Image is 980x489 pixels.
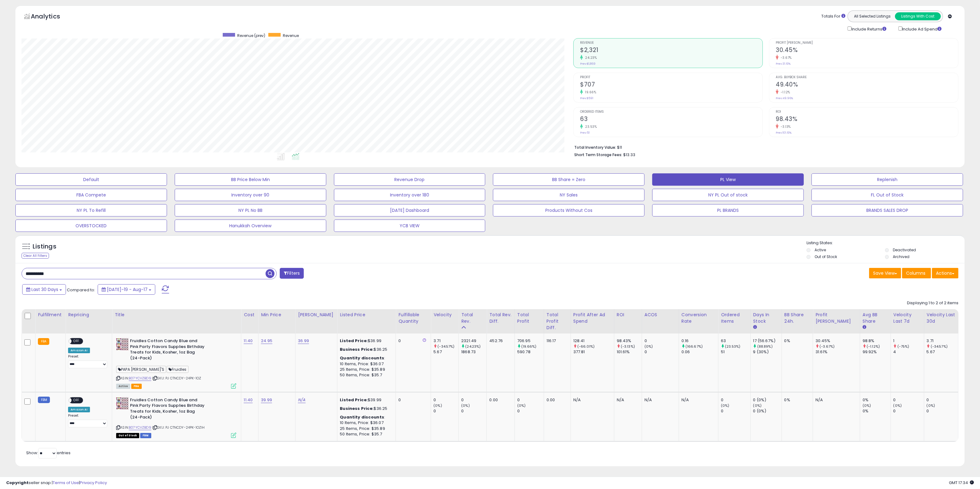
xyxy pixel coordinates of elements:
[493,173,645,186] button: BB Share = Zero
[927,349,958,355] div: 5.67
[68,312,109,318] div: Repricing
[15,189,167,201] button: FBA Compete
[244,338,253,344] a: 11.40
[779,90,790,95] small: -1.12%
[261,312,293,318] div: Min Price
[547,397,566,403] div: 0.00
[617,397,637,403] div: N/A
[776,46,958,55] h2: 30.45%
[98,284,155,295] button: [DATE]-19 - Aug-17
[902,268,931,278] button: Columns
[863,397,891,403] div: 0%
[140,433,151,438] span: FBM
[517,403,526,408] small: (0%)
[893,408,924,414] div: 0
[116,384,130,389] span: All listings currently available for purchase on Amazon
[398,338,426,344] div: 0
[22,284,66,295] button: Last 30 Days
[340,338,368,344] b: Listed Price:
[15,220,167,232] button: OVERSTOCKED
[334,189,486,201] button: Inventory over 180
[819,344,835,349] small: (-3.67%)
[776,115,958,124] h2: 98.43%
[721,338,750,344] div: 63
[895,12,941,20] button: Listings With Cost
[645,338,679,344] div: 0
[907,300,958,306] div: Displaying 1 to 2 of 2 items
[489,397,510,403] div: 0.00
[298,312,335,318] div: [PERSON_NAME]
[863,338,891,344] div: 98.8%
[784,338,808,344] div: 0%
[580,41,762,45] span: Revenue
[849,12,895,20] button: All Selected Listings
[298,338,309,344] a: 36.99
[130,338,205,362] b: Fruidles Cotton Candy Blue and Pink Party Flavors Supplies Birthday Treats for Kids, Kosher, 1oz ...
[932,268,958,278] button: Actions
[175,189,326,201] button: Inventory over 90
[547,312,568,331] div: Total Profit Diff.
[340,406,374,411] b: Business Price:
[580,62,596,66] small: Prev: $1,869
[779,124,791,129] small: -3.13%
[433,403,442,408] small: (0%)
[815,397,855,403] div: N/A
[893,247,916,253] label: Deactivated
[580,81,762,89] h2: $707
[340,312,393,318] div: Listed Price
[867,344,880,349] small: (-1.12%)
[116,366,166,373] span: PAPA [PERSON_NAME]'S
[340,414,391,420] div: :
[298,397,305,403] a: N/A
[927,338,958,344] div: 3.71
[807,240,965,246] p: Listing States:
[815,254,837,259] label: Out of Stock
[340,397,368,403] b: Listed Price:
[583,124,597,129] small: 23.53%
[863,325,866,330] small: Avg BB Share.
[721,408,750,414] div: 0
[517,312,541,325] div: Total Profit
[580,76,762,79] span: Profit
[340,355,384,361] b: Quantity discounts
[645,397,674,403] div: N/A
[721,312,748,325] div: Ordered Items
[461,403,470,408] small: (0%)
[461,408,486,414] div: 0
[893,349,924,355] div: 4
[580,96,593,100] small: Prev: $591
[753,349,782,355] div: 9 (30%)
[116,397,236,437] div: ASIN:
[107,286,148,293] span: [DATE]-19 - Aug-17
[897,344,909,349] small: (-75%)
[340,346,374,352] b: Business Price:
[461,338,486,344] div: 2321.49
[53,480,79,486] a: Terms of Use
[893,312,921,325] div: Velocity Last 7d
[821,14,845,19] div: Totals For
[433,312,456,318] div: Velocity
[652,173,804,186] button: PL View
[175,204,326,216] button: NY PL No BB
[580,115,762,124] h2: 63
[725,344,740,349] small: (23.53%)
[617,312,639,318] div: ROI
[869,268,901,278] button: Save View
[493,189,645,201] button: NY Sales
[38,397,50,403] small: FBM
[152,425,205,430] span: | SKU: PJ CTNCDY-24PK-1OZIH
[175,220,326,232] button: Hanukkah Overview
[843,25,894,32] div: Include Returns
[645,312,676,318] div: ACOS
[757,344,773,349] small: (88.89%)
[721,349,750,355] div: 51
[6,480,107,486] div: seller snap | |
[129,376,151,381] a: B07YCVZBD9
[521,344,536,349] small: (19.66%)
[340,367,391,372] div: 25 Items, Price: $35.89
[617,338,642,344] div: 98.43%
[784,312,810,325] div: BB Share 24h.
[129,425,151,430] a: B07YCVZBD9
[645,349,679,355] div: 0
[815,338,860,344] div: 30.45%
